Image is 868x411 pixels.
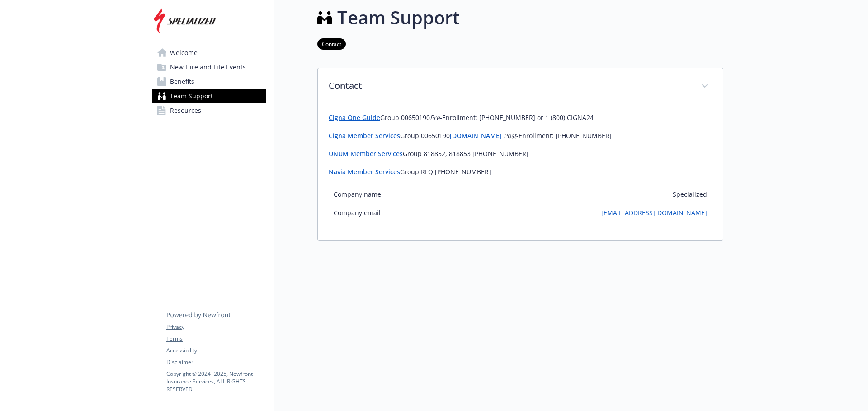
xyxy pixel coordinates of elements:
[329,112,712,123] p: Group 00650190 -Enrollment: [PHONE_NUMBER] or 1 (800) CIGNA24
[170,89,213,103] span: Team Support
[450,131,502,140] a: [DOMAIN_NAME]
[430,113,440,122] em: Pre
[601,208,707,217] a: [EMAIL_ADDRESS][DOMAIN_NAME]
[152,46,266,60] a: Welcome
[673,189,707,199] span: Specialized
[170,74,194,89] span: Benefits
[318,105,723,240] div: Contact
[329,113,380,122] a: Cigna One Guide
[329,149,403,158] a: UNUM Member Services
[152,103,266,118] a: Resources
[329,166,712,177] p: Group RLQ [PHONE_NUMBER]
[170,60,246,74] span: New Hire and Life Events
[504,131,516,140] em: Post
[152,60,266,74] a: New Hire and Life Events
[329,167,400,176] a: Navia Member Services
[152,74,266,89] a: Benefits
[329,131,400,140] a: Cigna Member Services
[334,208,381,217] span: Company email
[329,79,690,92] p: Contact
[170,46,198,60] span: Welcome
[337,4,460,31] h1: Team Support
[166,370,266,393] p: Copyright © 2024 - 2025 , Newfront Insurance Services, ALL RIGHTS RESERVED
[334,189,381,199] span: Company name
[166,358,266,366] a: Disclaimer
[170,103,201,118] span: Resources
[329,130,712,141] p: Group 00650190 -Enrollment: [PHONE_NUMBER]
[152,89,266,103] a: Team Support
[317,39,346,48] a: Contact
[166,346,266,355] a: Accessibility
[329,148,712,159] p: Group 818852, 818853 [PHONE_NUMBER]
[318,68,723,105] div: Contact
[166,335,266,343] a: Terms
[166,323,266,331] a: Privacy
